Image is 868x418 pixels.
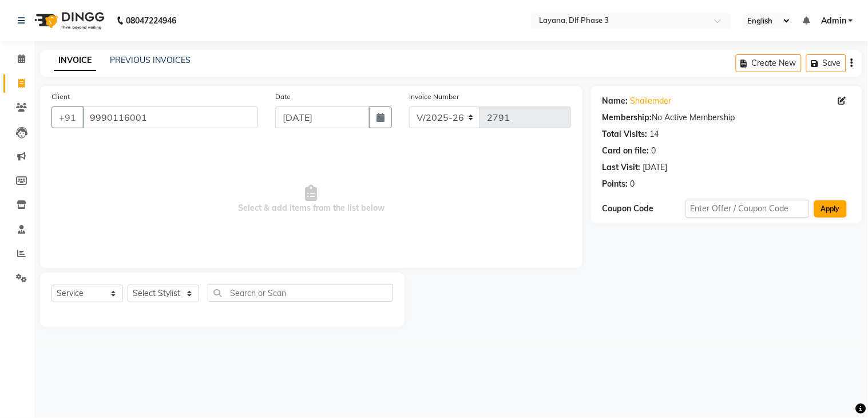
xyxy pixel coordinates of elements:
div: 0 [631,178,635,190]
label: Invoice Number [409,92,459,102]
a: PREVIOUS INVOICES [110,55,191,65]
label: Date [275,92,291,102]
button: Apply [814,200,847,218]
div: Coupon Code [603,203,685,215]
button: +91 [51,107,84,128]
button: Save [806,54,846,72]
button: Create New [736,54,802,72]
input: Enter Offer / Coupon Code [685,200,810,218]
span: Select & add items from the list below [51,142,571,257]
input: Search by Name/Mobile/Email/Code [82,107,258,128]
img: logo [29,5,108,37]
label: Client [51,92,70,102]
a: Shailemder [631,95,672,107]
div: Total Visits: [603,128,648,140]
span: Admin [821,15,846,27]
div: 14 [650,128,659,140]
b: 08047224946 [126,5,176,37]
input: Search or Scan [208,284,393,302]
div: Card on file: [603,145,649,157]
div: [DATE] [643,161,668,173]
div: Points: [603,178,628,190]
div: Membership: [603,112,652,124]
a: INVOICE [54,50,96,71]
div: Last Visit: [603,161,641,173]
div: 0 [652,145,656,157]
div: Name: [603,95,628,107]
div: No Active Membership [603,112,851,124]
